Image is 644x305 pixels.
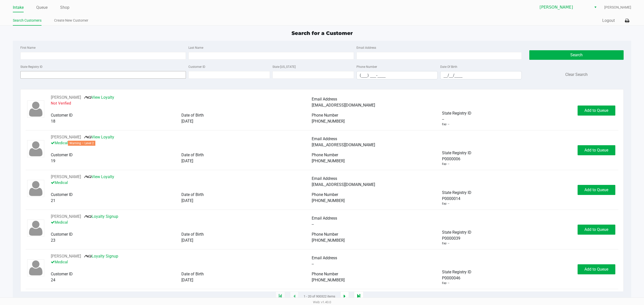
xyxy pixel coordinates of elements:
button: Select [592,3,599,12]
button: See customer info [51,214,81,220]
span: P0000014 [442,196,460,202]
span: Add to Queue [584,267,608,272]
span: Warning – Level 2 [68,141,95,146]
a: Intake [13,4,24,11]
button: See customer info [51,134,81,140]
label: Customer ID [188,65,205,69]
span: Customer ID [51,192,73,197]
app-submit-button: Move to last page [354,291,364,301]
span: Phone Number [312,272,338,276]
span: P0000039 [442,235,460,241]
span: 1 - 20 of 900322 items [304,294,335,299]
div: Exp: -- [442,122,449,127]
button: See customer info [51,174,81,180]
button: Add to Queue [578,106,615,116]
span: -- [312,222,314,227]
span: [PHONE_NUMBER] [312,278,345,282]
a: View Loyalty [84,174,114,179]
input: Format: (999) 999-9999 [357,71,438,79]
button: Search [529,50,624,60]
a: Loyalty Signup [84,214,118,219]
span: Date of Birth [181,232,204,237]
div: Exp: -- [442,281,449,285]
span: P0000006 [442,156,460,162]
p: Medical [51,180,312,186]
button: Add to Queue [578,145,615,155]
a: View Loyalty [84,135,114,139]
app-submit-button: Previous [290,291,299,301]
span: [PHONE_NUMBER] [312,198,345,203]
label: Phone Number [356,65,377,69]
span: Add to Queue [584,108,608,113]
span: Add to Queue [584,148,608,152]
input: Format: MM/DD/YYYY [440,71,521,79]
a: Search Customers [13,17,42,24]
span: Customer ID [51,113,73,118]
span: P0000046 [442,275,460,281]
span: [DATE] [181,278,193,282]
p: Medical [51,140,312,146]
span: Date of Birth [181,192,204,197]
span: State Registry ID [442,190,471,195]
div: Exp: -- [442,241,449,246]
span: [DATE] [181,238,193,243]
span: Phone Number [312,152,338,157]
span: Web: v1.40.0 [313,300,331,304]
a: Create New Customer [54,17,88,24]
span: Date of Birth [181,113,204,118]
app-submit-button: Move to first page [275,291,285,301]
div: Exp: -- [442,202,449,206]
span: Date of Birth [181,272,204,276]
span: Add to Queue [584,187,608,192]
span: [PHONE_NUMBER] [312,159,345,163]
button: See customer info [51,253,81,259]
label: Email Address [356,45,376,50]
span: State Registry ID [442,111,471,116]
span: Customer ID [51,232,73,237]
a: Shop [60,4,69,11]
div: Exp: -- [442,162,449,166]
span: [DATE] [181,119,193,124]
p: Not Verified [51,100,312,106]
span: State Registry ID [442,230,471,235]
label: State [US_STATE] [272,65,296,69]
span: 21 [51,198,55,203]
span: 23 [51,238,55,243]
a: View Loyalty [84,95,114,100]
span: Email Address [312,256,337,260]
span: [DATE] [181,159,193,163]
span: Date of Birth [181,152,204,157]
kendo-maskedtextbox: Format: (999) 999-9999 [356,71,438,79]
button: Clear Search [565,72,588,78]
span: [PERSON_NAME] [540,4,589,10]
span: Email Address [312,216,337,221]
p: Medical [51,259,312,265]
a: Queue [36,4,48,11]
button: Add to Queue [578,185,615,195]
span: [DATE] [181,198,193,203]
span: [PERSON_NAME] [604,5,631,10]
span: [PHONE_NUMBER] [312,119,345,124]
span: -- [312,262,314,266]
span: Phone Number [312,113,338,118]
button: See customer info [51,94,81,100]
app-submit-button: Next [340,291,349,301]
label: Last Name [188,45,203,50]
button: Logout [602,18,615,24]
span: Customer ID [51,152,73,157]
span: Phone Number [312,192,338,197]
span: State Registry ID [442,150,471,155]
span: Email Address [312,136,337,141]
span: [EMAIL_ADDRESS][DOMAIN_NAME] [312,182,375,187]
span: State Registry ID [442,270,471,274]
span: [EMAIL_ADDRESS][DOMAIN_NAME] [312,103,375,108]
span: 19 [51,159,55,163]
label: Date Of Birth [440,65,457,69]
span: -- [442,116,444,122]
span: Search for a Customer [292,30,353,36]
span: Customer ID [51,272,73,276]
span: Email Address [312,97,337,101]
span: 18 [51,119,55,124]
p: Medical [51,220,312,225]
button: Add to Queue [578,225,615,235]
